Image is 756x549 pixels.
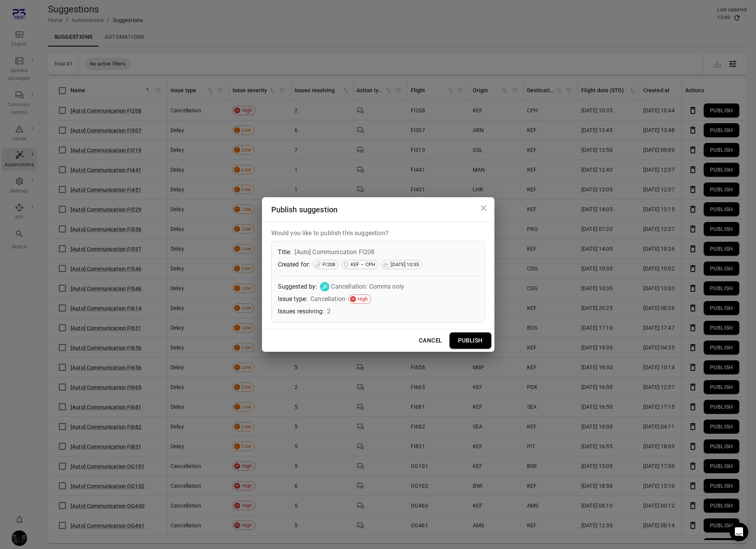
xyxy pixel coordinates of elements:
[294,248,374,257] div: [Auto] Communication FI208
[320,261,338,268] span: FI208
[415,332,446,349] button: Cancel
[476,200,491,216] button: Close dialog
[327,307,331,316] div: 2
[355,295,371,303] span: High
[388,261,422,268] span: [DATE] 10:35
[278,282,317,291] div: Suggested by:
[331,282,404,291] div: Cancellation: Comms only
[271,229,485,238] p: Would you like to publish this suggestion?
[730,523,748,541] div: Open Intercom Messenger
[262,197,494,222] h2: Publish suggestion
[278,294,308,304] div: Issue type:
[278,260,310,269] div: Created for:
[278,307,324,316] div: Issues resolving:
[348,261,378,268] span: KEF – CPH
[449,332,491,349] button: Publish
[310,294,345,304] div: Cancellation
[278,248,292,257] div: Title:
